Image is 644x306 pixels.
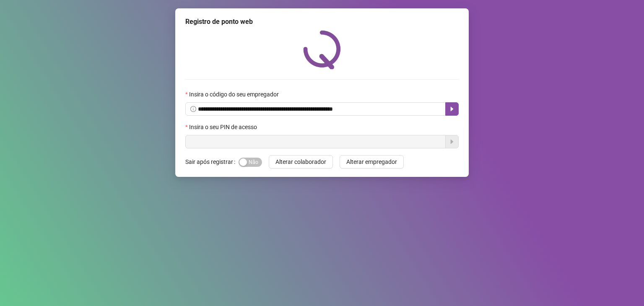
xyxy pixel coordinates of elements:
button: Alterar empregador [340,155,404,169]
label: Insira o seu PIN de acesso [185,122,262,132]
span: info-circle [190,106,196,112]
span: Alterar colaborador [275,157,326,166]
label: Insira o código do seu empregador [185,90,284,99]
label: Sair após registrar [185,155,239,169]
div: Registro de ponto web [185,17,459,27]
button: Alterar colaborador [269,155,333,169]
span: Alterar empregador [346,157,397,166]
img: QRPoint [303,30,341,69]
span: caret-right [449,106,455,112]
